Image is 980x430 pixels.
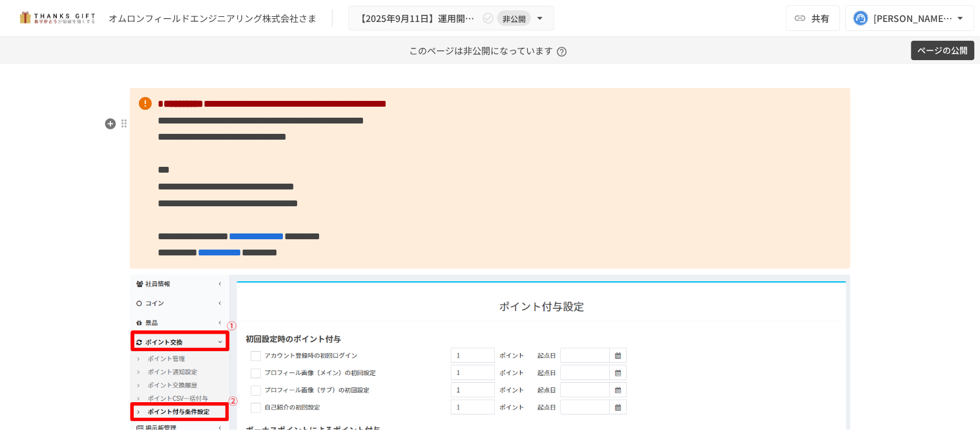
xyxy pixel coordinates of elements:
button: [PERSON_NAME][EMAIL_ADDRESS][DOMAIN_NAME] [846,5,975,31]
button: 【2025年9月11日】運用開始後 振り返りミーティング非公開 [348,6,555,31]
div: オムロンフィールドエンジニアリング株式会社さま [109,12,317,25]
div: [PERSON_NAME][EMAIL_ADDRESS][DOMAIN_NAME] [874,10,954,27]
span: 共有 [812,11,830,25]
button: 共有 [786,5,840,31]
span: 【2025年9月11日】運用開始後 振り返りミーティング [357,10,479,27]
img: mMP1OxWUAhQbsRWCurg7vIHe5HqDpP7qZo7fRoNLXQh [16,8,98,28]
button: ページの公開 [912,41,975,61]
span: 非公開 [497,12,531,25]
p: このページは非公開になっています [409,37,571,64]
